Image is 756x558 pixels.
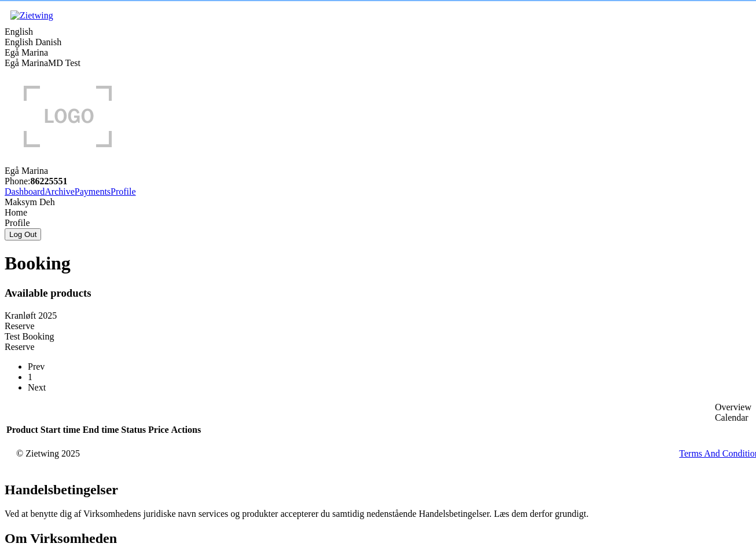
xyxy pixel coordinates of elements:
[5,287,751,300] h3: Available products
[5,5,59,27] img: Zietwing
[171,424,202,436] th: Actions
[5,482,751,498] h2: Handelsbetingelser
[5,531,751,546] h2: Om Virksomheden
[120,424,146,436] th: Status
[111,187,136,196] a: Profile
[5,228,41,240] button: Log Out
[30,176,67,186] strong: 86225551
[5,342,751,352] div: Reserve
[5,207,751,218] div: Home
[48,58,80,68] a: MD Test
[75,187,111,196] a: Payments
[5,68,131,163] img: logo
[45,187,75,196] a: Archive
[28,382,46,392] a: Next
[82,424,120,436] th: End time
[5,197,55,207] span: Maksym Deh
[5,509,751,519] p: Ved at benytte dig af Virksomhedens juridiske navn services og produkter accepterer du samtidig n...
[28,362,45,371] a: Prev
[5,218,751,228] div: Profile
[715,402,751,413] div: Overview
[5,321,751,331] div: Reserve
[5,187,45,196] a: Dashboard
[5,311,751,321] div: Kranløft 2025
[5,37,33,47] a: English
[148,424,170,436] th: Price
[5,27,33,37] span: English
[715,413,751,423] div: Calendar
[5,253,751,274] h1: Booking
[40,424,81,436] th: Start time
[35,37,61,47] a: Danish
[6,424,39,436] th: Product
[5,48,48,57] span: Egå Marina
[5,331,751,342] div: Test Booking
[5,58,48,68] a: Egå Marina
[5,176,751,187] div: Phone:
[5,166,751,176] div: Egå Marina
[28,372,32,382] a: 1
